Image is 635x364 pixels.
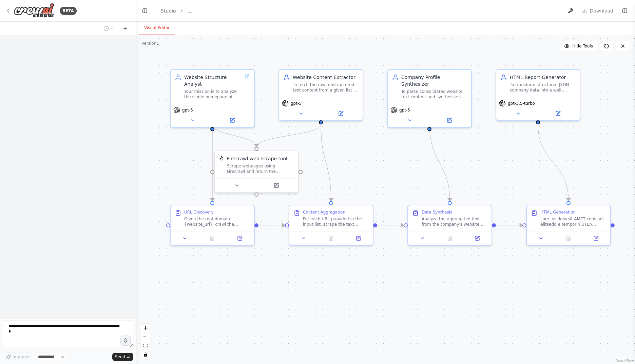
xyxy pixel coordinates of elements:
[289,205,373,246] div: Content AggregationFor each URL provided in the input list, scrape the text content from the webp...
[141,324,150,332] button: zoom in
[184,74,242,87] div: Website Structure Analyst
[347,234,370,242] button: Open in side panel
[465,234,489,242] button: Open in side panel
[377,222,404,229] g: Edge from c15578f7-ce63-4543-ab97-40d072be7fd6 to f9473fa5-f24d-4f0a-92e6-e27f04847e55
[101,24,117,33] button: Switch to previous chat
[170,205,255,246] div: URL DiscoveryGiven the root domain {website_url}, crawl the website and identify the URLs for the...
[120,24,131,33] button: Start a new chat
[219,155,224,161] img: FirecrawlScrapeWebsiteTool
[303,209,345,215] div: Content Aggregation
[510,82,576,93] div: To transform structured JSON company data into a well-formatted, professional HTML5 document with...
[184,89,242,100] div: Your mission is to analyze the single homepage of {website_url} to pinpoint and extract the direc...
[399,107,410,113] span: gpt-5
[572,43,593,49] span: Hide Tools
[139,21,175,35] button: Visual Editor
[387,69,472,128] div: Company Profile SynthesizerTo parse consolidated website text content and synthesize key informat...
[188,7,192,14] span: ...
[508,101,535,106] span: gpt-3.5-turbo
[3,352,32,361] button: Improve
[496,222,522,229] g: Edge from f9473fa5-f24d-4f0a-92e6-e27f04847e55 to 85026027-0d72-45b6-9a8c-0b0a6e83f200
[258,222,285,229] g: Edge from 857f47ba-0a32-4371-9ce1-063d3e29ce81 to c15578f7-ce63-4543-ab97-40d072be7fd6
[317,234,346,242] button: No output available
[401,89,467,100] div: To parse consolidated website text content and synthesize key information into a structured JSON ...
[161,7,192,14] nav: breadcrumb
[278,69,363,121] div: Website Content ExtractorTo fetch the raw, unstructured text content from a given list of URLs an...
[170,69,255,128] div: Website Structure AnalystYour mission is to analyze the single homepage of {website_url} to pinpo...
[430,116,468,124] button: Open in side panel
[560,41,597,52] button: Hide Tools
[60,7,77,15] div: BETA
[112,353,133,361] button: Send
[540,209,576,215] div: HTML Generation
[401,74,467,87] div: Company Profile Synthesizer
[510,74,576,81] div: HTML Report Generator
[322,109,360,118] button: Open in side panel
[422,216,487,227] div: Analyze the aggregated text from the company's website. Extract the company's history, services, ...
[253,124,324,147] g: Edge from e0727ab0-4e52-43b1-99c0-08231bd83581 to 56e9b115-be84-4ba5-a0f1-4aaded4ace2a
[293,82,359,93] div: To fetch the raw, unstructured text content from a given list of URLs and consolidate it into a s...
[616,359,634,363] a: React Flow attribution
[209,124,216,201] g: Edge from 5d3f7eb2-ef38-491a-9fb1-00e389911a58 to 857f47ba-0a32-4371-9ce1-063d3e29ce81
[13,354,29,360] span: Improve
[227,163,294,174] div: Scrape webpages using Firecrawl and return the contents
[14,3,54,18] img: Logo
[540,216,606,227] div: Lore ips dolorsit AMET cons adi elitsedd e temporin UTLA etdolor. Magna ali enimadmin VEN quis no...
[141,41,159,46] div: Version 1
[213,116,251,124] button: Open in side panel
[535,124,572,201] g: Edge from 5d52788a-6ec5-4f9c-acea-97f459b3e507 to 85026027-0d72-45b6-9a8c-0b0a6e83f200
[554,234,583,242] button: No output available
[140,6,150,16] button: Hide left sidebar
[620,6,630,16] button: Show right sidebar
[184,209,214,215] div: URL Discovery
[303,216,369,227] div: For each URL provided in the input list, scrape the text content from the webpage. Remove HTML ta...
[115,354,125,360] span: Send
[141,332,150,341] button: zoom out
[526,205,611,246] div: HTML GenerationLore ips dolorsit AMET cons adi elitsedd e temporin UTLA etdolor. Magna ali enimad...
[317,124,334,201] g: Edge from e0727ab0-4e52-43b1-99c0-08231bd83581 to c15578f7-ce63-4543-ab97-40d072be7fd6
[496,69,580,121] div: HTML Report GeneratorTo transform structured JSON company data into a well-formatted, professiona...
[209,124,260,147] g: Edge from 5d3f7eb2-ef38-491a-9fb1-00e389911a58 to 56e9b115-be84-4ba5-a0f1-4aaded4ace2a
[539,109,577,118] button: Open in side panel
[407,205,492,246] div: Data SynthesisAnalyze the aggregated text from the company's website. Extract the company's histo...
[161,8,176,14] a: Studio
[422,209,452,215] div: Data Synthesis
[291,101,302,106] span: gpt-5
[182,107,193,113] span: gpt-5
[426,124,453,201] g: Edge from 9612db76-e0a4-47c1-8ea9-d4538ecbb620 to f9473fa5-f24d-4f0a-92e6-e27f04847e55
[184,216,250,227] div: Given the root domain {website_url}, crawl the website and identify the URLs for the most informa...
[436,234,464,242] button: No output available
[293,74,359,81] div: Website Content Extractor
[141,350,150,359] button: toggle interactivity
[257,181,295,189] button: Open in side panel
[214,150,299,193] div: FirecrawlScrapeWebsiteToolFirecrawl web scrape toolScrape webpages using Firecrawl and return the...
[228,234,251,242] button: Open in side panel
[141,324,150,359] div: React Flow controls
[227,155,287,162] div: Firecrawl web scrape tool
[584,234,608,242] button: Open in side panel
[198,234,227,242] button: No output available
[120,336,131,346] button: Click to speak your automation idea
[141,341,150,350] button: fit view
